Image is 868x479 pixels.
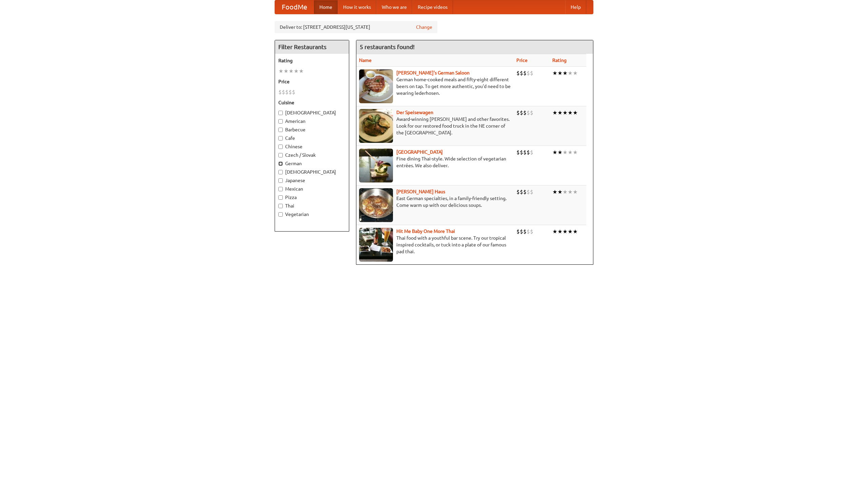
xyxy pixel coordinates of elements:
label: Japanese [278,177,346,184]
li: $ [520,228,523,235]
label: [DEMOGRAPHIC_DATA] [278,169,346,175]
a: Rating [552,58,567,63]
div: Deliver to: [STREET_ADDRESS][US_STATE] [275,21,437,33]
li: ★ [278,67,283,75]
input: Pizza [278,195,283,200]
label: Chinese [278,143,346,150]
li: ★ [552,109,557,116]
input: Barbecue [278,128,283,132]
a: Hit Me Baby One More Thai [396,228,455,234]
a: Name [359,58,372,63]
p: Award-winning [PERSON_NAME] and other favorites. Look for our restored food truck in the NE corne... [359,116,511,136]
li: ★ [552,228,557,235]
input: [DEMOGRAPHIC_DATA] [278,170,283,174]
li: ★ [557,228,563,235]
input: Cafe [278,136,283,140]
a: FoodMe [275,0,314,14]
a: Change [416,24,432,30]
p: Thai food with a youthful bar scene. Try our tropical inspired cocktails, or tuck into a plate of... [359,235,511,255]
label: Czech / Slovak [278,152,346,158]
h4: Filter Restaurants [275,40,349,54]
li: ★ [573,109,578,116]
li: $ [527,188,530,196]
li: $ [520,149,523,156]
label: Vegetarian [278,211,346,218]
li: $ [520,109,523,116]
label: Cafe [278,135,346,141]
a: Home [314,0,338,14]
li: $ [527,228,530,235]
h5: Rating [278,57,346,64]
input: Thai [278,204,283,208]
li: ★ [568,69,573,77]
li: ★ [573,228,578,235]
li: $ [516,109,520,116]
li: ★ [563,109,568,116]
li: $ [530,188,533,196]
li: $ [527,109,530,116]
li: $ [516,69,520,77]
li: $ [527,149,530,156]
li: $ [523,69,527,77]
li: $ [523,109,527,116]
li: $ [520,188,523,196]
img: satay.jpg [359,149,393,182]
label: Mexican [278,186,346,192]
a: Help [565,0,586,14]
input: Vegetarian [278,212,283,217]
input: Czech / Slovak [278,153,283,157]
li: $ [530,228,533,235]
input: American [278,119,283,124]
li: $ [530,149,533,156]
a: [PERSON_NAME] Haus [396,189,445,194]
p: Fine dining Thai-style. Wide selection of vegetarian entrées. We also deliver. [359,155,511,169]
label: Pizza [278,194,346,201]
label: Barbecue [278,126,346,133]
li: ★ [563,149,568,156]
li: $ [282,88,285,96]
input: Chinese [278,145,283,149]
h5: Price [278,78,346,85]
li: $ [516,149,520,156]
li: ★ [552,149,557,156]
label: American [278,118,346,125]
li: ★ [557,69,563,77]
li: ★ [568,188,573,196]
li: ★ [573,69,578,77]
li: $ [523,228,527,235]
h5: Cuisine [278,99,346,106]
li: $ [523,149,527,156]
li: ★ [283,67,289,75]
li: ★ [563,69,568,77]
li: ★ [573,188,578,196]
li: $ [520,69,523,77]
li: $ [516,228,520,235]
li: $ [530,109,533,116]
li: ★ [568,228,573,235]
img: kohlhaus.jpg [359,188,393,222]
label: German [278,160,346,167]
li: $ [523,188,527,196]
a: [GEOGRAPHIC_DATA] [396,149,443,155]
input: German [278,161,283,166]
input: Japanese [278,178,283,183]
li: ★ [563,188,568,196]
img: babythai.jpg [359,228,393,262]
a: [PERSON_NAME]'s German Saloon [396,70,470,75]
a: Price [516,58,528,63]
li: ★ [552,188,557,196]
li: ★ [568,149,573,156]
li: ★ [568,109,573,116]
a: Recipe videos [412,0,453,14]
img: speisewagen.jpg [359,109,393,143]
li: ★ [294,67,299,75]
input: Mexican [278,187,283,191]
li: ★ [299,67,304,75]
li: ★ [557,188,563,196]
label: [DEMOGRAPHIC_DATA] [278,109,346,116]
li: ★ [573,149,578,156]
